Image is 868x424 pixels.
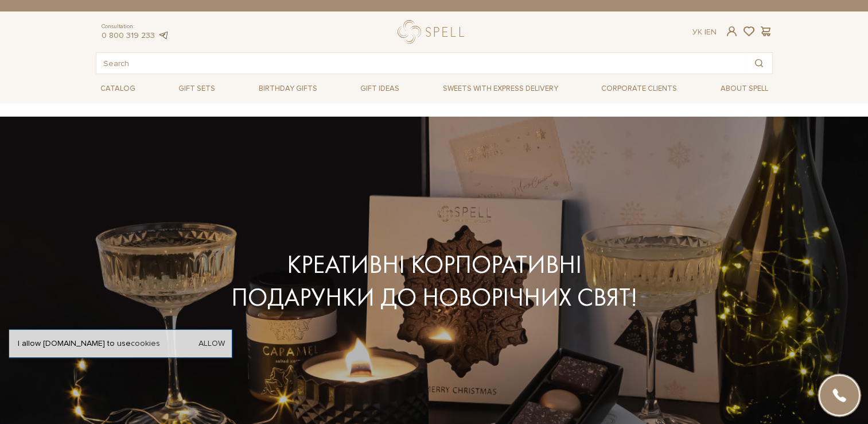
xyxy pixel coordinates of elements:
a: cookies [131,338,160,348]
div: I allow [DOMAIN_NAME] to use [9,338,232,349]
a: 0 800 319 233 [102,30,155,40]
a: Ук [692,27,702,37]
a: Allow [198,338,225,349]
a: Corporate clients [597,79,682,98]
button: Search [746,53,772,74]
span: Gift ideas [356,80,404,98]
span: Gift sets [174,80,220,98]
div: En [692,27,717,37]
span: | [704,27,706,37]
div: Креативні корпоративні подарунки до новорічних свят! [170,248,698,314]
a: telegram [158,30,169,40]
input: Search [96,53,746,74]
a: logo [398,20,469,44]
span: About Spell [716,80,773,98]
a: Sweets with express delivery [438,79,563,98]
span: Catalog [96,80,140,98]
span: Consultation: [102,23,169,30]
span: Birthday gifts [254,80,322,98]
